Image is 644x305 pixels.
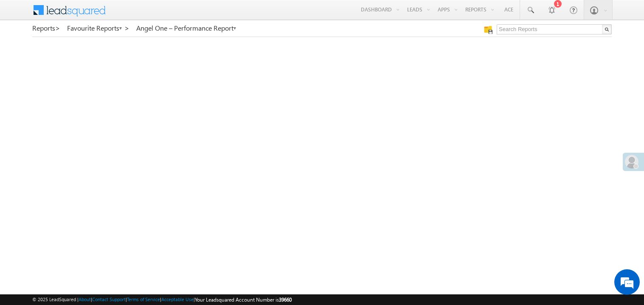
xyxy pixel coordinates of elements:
[124,23,129,33] span: >
[32,296,292,304] span: © 2025 LeadSquared | | | | |
[161,296,194,302] a: Acceptable Use
[497,24,612,34] input: Search Reports
[92,296,126,302] a: Contact Support
[32,24,60,32] a: Reports>
[484,26,492,34] img: Manage all your saved reports!
[55,23,60,33] span: >
[67,24,129,32] a: Favourite Reports >
[79,296,91,302] a: About
[195,296,292,303] span: Your Leadsquared Account Number is
[127,296,160,302] a: Terms of Service
[136,24,237,32] a: Angel One – Performance Report
[279,296,292,303] span: 39660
